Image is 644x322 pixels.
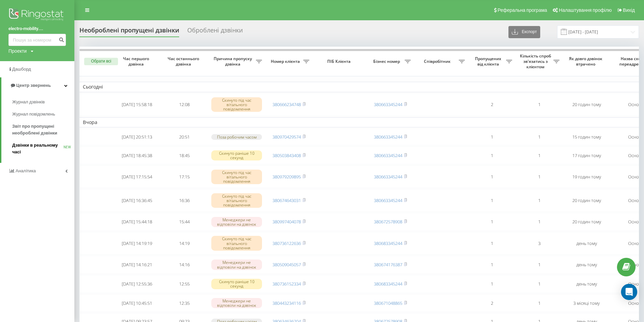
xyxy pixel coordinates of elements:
td: 2 [468,294,516,312]
span: Бізнес номер [370,59,405,64]
div: Скинуто під час вітального повідомлення [211,193,262,208]
div: Скинуто під час вітального повідомлення [211,236,262,251]
td: [DATE] 17:15:54 [113,166,161,188]
td: 1 [468,189,516,212]
a: 380736152334 [272,281,301,287]
a: 380509045057 [272,262,301,268]
a: 380672578908 [374,219,402,225]
td: [DATE] 18:45:38 [113,147,161,165]
a: 380997404078 [272,219,301,225]
td: 12:35 [161,294,208,312]
a: 380443234116 [272,300,301,306]
td: 15:44 [161,213,208,231]
td: 1 [468,129,516,145]
td: 15 годин тому [563,129,610,145]
img: Ringostat logo [8,7,66,24]
td: 1 [516,213,563,231]
div: Менеджери не відповіли на дзвінок [211,298,262,308]
td: 14:19 [161,232,208,254]
td: 1 [516,166,563,188]
a: 380683345244 [374,281,402,287]
td: 1 [516,275,563,293]
a: Журнал повідомлень [12,108,74,120]
td: 18:45 [161,147,208,165]
td: 12:55 [161,275,208,293]
span: Дашборд [12,67,31,72]
td: [DATE] 12:55:36 [113,275,161,293]
a: electro-mobility.... [8,25,66,32]
span: Час останнього дзвінка [166,56,202,67]
a: Дзвінки в реальному часіNEW [12,139,74,158]
td: 1 [516,147,563,165]
td: 16:36 [161,189,208,212]
span: Як довго дзвінок втрачено [568,56,605,67]
td: 1 [468,275,516,293]
td: [DATE] 14:19:19 [113,232,161,254]
a: 380663345244 [374,101,402,107]
td: 20 годин тому [563,189,610,212]
span: Журнал повідомлень [12,111,55,118]
span: Пропущених від клієнта [472,56,506,67]
span: Номер клієнта [269,59,303,64]
span: Реферальна програма [498,7,547,13]
a: 380503843408 [272,152,301,158]
span: Звіт про пропущені необроблені дзвінки [12,123,71,137]
td: [DATE] 15:44:18 [113,213,161,231]
span: Кількість спроб зв'язатись з клієнтом [519,53,553,69]
td: 12:08 [161,94,208,116]
a: 380666234748 [272,101,301,107]
a: 380663345244 [374,134,402,140]
button: Обрати всі [84,58,118,65]
td: 1 [516,129,563,145]
a: Центр звернень [1,77,74,94]
div: Скинуто раніше 10 секунд [211,279,262,289]
span: ПІБ Клієнта [318,59,361,64]
td: 17 годин тому [563,147,610,165]
td: 1 [516,256,563,274]
a: 380970429574 [272,134,301,140]
a: 380674176387 [374,262,402,268]
td: [DATE] 15:58:18 [113,94,161,116]
td: 1 [468,213,516,231]
span: Журнал дзвінків [12,99,45,105]
button: Експорт [508,26,540,38]
a: 380671048865 [374,300,402,306]
td: 14:16 [161,256,208,274]
td: 1 [468,256,516,274]
td: 20:51 [161,129,208,145]
div: Необроблені пропущені дзвінки [79,27,179,37]
div: Скинуто під час вітального повідомлення [211,170,262,184]
div: Скинуто раніше 10 секунд [211,150,262,160]
div: Менеджери не відповіли на дзвінок [211,217,262,227]
td: 19 годин тому [563,166,610,188]
div: Менеджери не відповіли на дзвінок [211,259,262,270]
span: Співробітник [418,59,459,64]
a: Журнал дзвінків [12,96,74,108]
span: Центр звернень [16,83,51,88]
td: [DATE] 14:16:21 [113,256,161,274]
a: 380979209895 [272,174,301,180]
span: Час першого дзвінка [119,56,155,67]
input: Пошук за номером [8,34,66,46]
td: день тому [563,275,610,293]
td: [DATE] 20:51:13 [113,129,161,145]
a: 380663345244 [374,152,402,158]
td: [DATE] 10:45:51 [113,294,161,312]
td: 17:15 [161,166,208,188]
a: 380736122636 [272,240,301,246]
td: 1 [468,232,516,254]
div: Поза робочим часом [211,134,262,140]
span: Вихід [623,7,635,13]
a: 380663345244 [374,174,402,180]
td: 1 [516,294,563,312]
td: [DATE] 16:36:45 [113,189,161,212]
td: день тому [563,232,610,254]
td: 1 [468,147,516,165]
td: 3 місяці тому [563,294,610,312]
a: 380663345244 [374,197,402,203]
td: 1 [468,166,516,188]
td: 20 годин тому [563,94,610,116]
td: 1 [516,94,563,116]
td: день тому [563,256,610,274]
div: Проекти [8,48,27,54]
